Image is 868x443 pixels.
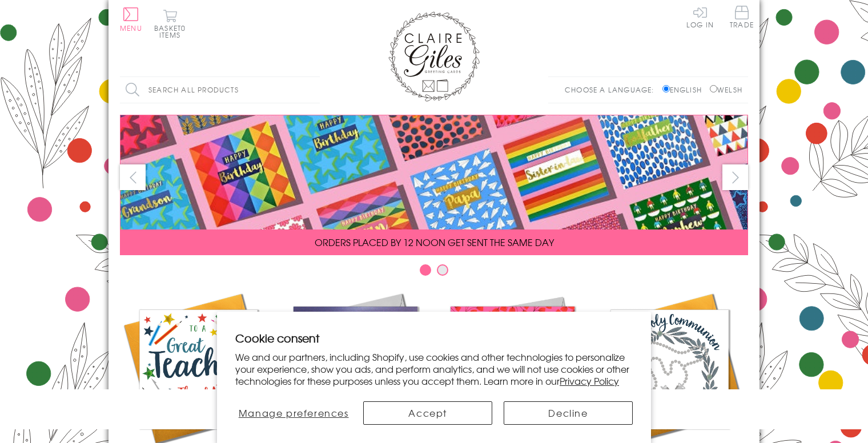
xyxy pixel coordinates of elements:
h2: Cookie consent [235,330,633,346]
label: Welsh [710,84,742,95]
span: Menu [120,23,142,33]
button: Carousel Page 2 [437,264,448,276]
div: Carousel Pagination [120,264,748,281]
input: English [662,85,670,92]
button: Decline [504,401,633,425]
span: 0 items [159,23,186,40]
img: Claire Giles Greetings Cards [388,11,480,102]
button: Manage preferences [235,401,352,425]
button: prev [120,164,146,190]
button: Menu [120,7,142,31]
p: We and our partners, including Shopify, use cookies and other technologies to personalize your ex... [235,351,633,386]
button: next [722,164,748,190]
span: Trade [730,6,754,28]
button: Carousel Page 1 (Current Slide) [420,264,431,276]
input: Search all products [120,77,320,103]
span: Manage preferences [239,406,349,420]
button: Accept [363,401,492,425]
input: Search [308,77,320,103]
input: Welsh [710,85,717,92]
a: Trade [730,6,754,30]
button: Basket0 items [154,9,186,38]
label: English [662,84,708,95]
a: Log In [686,6,714,28]
a: Privacy Policy [560,374,619,388]
p: Choose a language: [565,84,660,95]
span: ORDERS PLACED BY 12 NOON GET SENT THE SAME DAY [315,235,554,249]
